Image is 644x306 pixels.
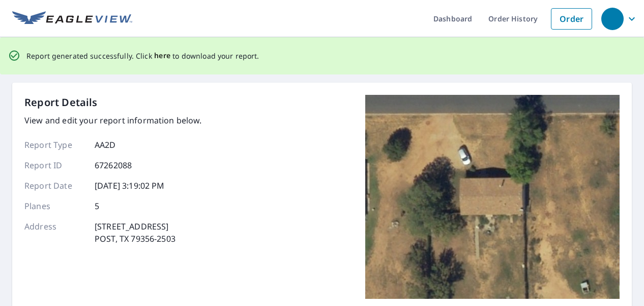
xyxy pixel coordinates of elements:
[24,200,85,212] p: Planes
[95,200,99,212] p: 5
[24,159,85,171] p: Report ID
[95,180,165,192] p: [DATE] 3:19:02 PM
[154,49,171,62] button: here
[24,180,85,192] p: Report Date
[95,139,116,151] p: AA2D
[24,114,202,126] p: View and edit your report information below.
[365,95,620,299] img: Top image
[95,220,175,245] p: [STREET_ADDRESS] POST, TX 79356-2503
[551,8,592,30] a: Order
[26,49,259,62] p: Report generated successfully. Click to download your report.
[24,95,98,110] p: Report Details
[24,220,85,245] p: Address
[12,11,132,27] img: EV Logo
[95,159,132,171] p: 67262088
[24,139,85,151] p: Report Type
